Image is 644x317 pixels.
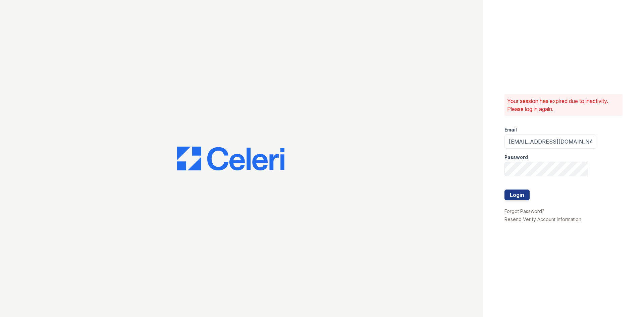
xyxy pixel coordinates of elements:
[507,97,620,113] p: Your session has expired due to inactivity. Please log in again.
[504,216,581,222] a: Resend Verify Account Information
[504,154,528,161] label: Password
[504,208,544,214] a: Forgot Password?
[177,147,284,171] img: CE_Logo_Blue-a8612792a0a2168367f1c8372b55b34899dd931a85d93a1a3d3e32e68fde9ad4.png
[504,126,517,133] label: Email
[504,190,530,200] button: Login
